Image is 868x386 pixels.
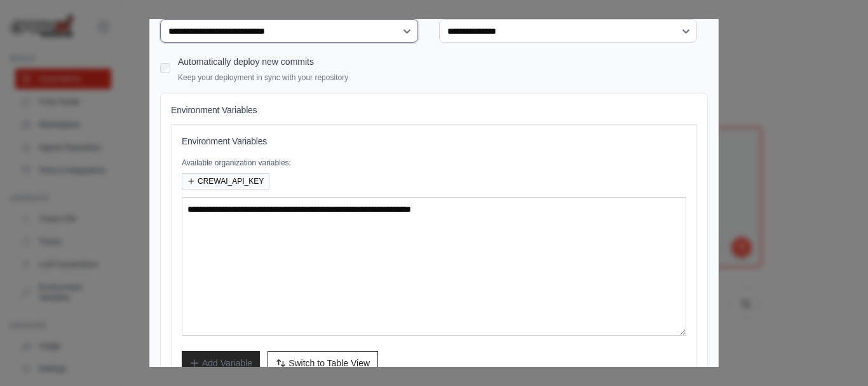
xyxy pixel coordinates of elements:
label: Automatically deploy new commits [178,57,314,67]
h4: Environment Variables [171,104,697,116]
h3: Environment Variables [182,135,686,148]
p: Available organization variables: [182,158,686,168]
p: Keep your deployment in sync with your repository [178,72,348,83]
span: Switch to Table View [288,357,370,369]
button: CREWAI_API_KEY [182,173,269,190]
button: Switch to Table View [268,351,378,375]
button: Add Variable [182,351,260,375]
